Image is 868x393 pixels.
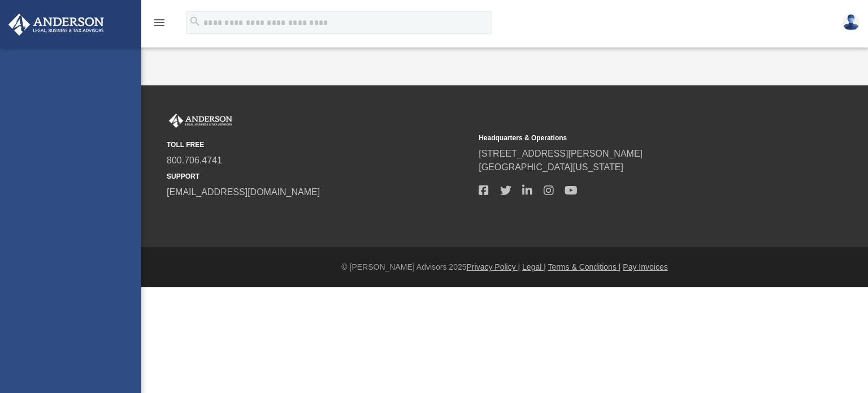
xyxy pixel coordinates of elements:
a: Legal | [522,262,546,271]
small: SUPPORT [167,171,471,182]
a: Terms & Conditions | [548,262,621,271]
img: User Pic [843,14,860,31]
a: Pay Invoices [623,262,667,271]
small: TOLL FREE [167,140,471,150]
small: Headquarters & Operations [479,133,783,143]
a: 800.706.4741 [167,156,222,165]
a: [EMAIL_ADDRESS][DOMAIN_NAME] [167,187,320,197]
a: [STREET_ADDRESS][PERSON_NAME] [479,149,643,158]
i: menu [153,16,166,29]
i: search [189,15,201,28]
a: menu [153,21,166,29]
img: Anderson Advisors Platinum Portal [5,14,107,36]
a: Privacy Policy | [467,262,520,271]
img: Anderson Advisors Platinum Portal [167,114,235,128]
div: © [PERSON_NAME] Advisors 2025 [141,261,868,273]
a: [GEOGRAPHIC_DATA][US_STATE] [479,162,623,172]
